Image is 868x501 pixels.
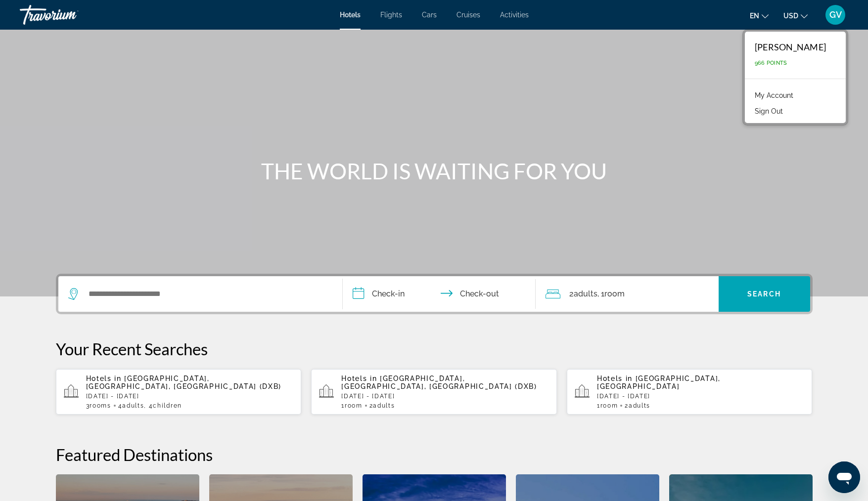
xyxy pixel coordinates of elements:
[249,158,620,184] h1: THE WORLD IS WAITING FOR YOU
[380,11,402,19] a: Flights
[625,402,650,409] span: 2
[86,375,122,382] span: Hotels in
[153,402,182,409] span: Children
[536,276,719,312] button: Travelers: 2 adults, 0 children
[747,290,781,298] span: Search
[755,42,826,52] div: [PERSON_NAME]
[829,10,842,20] span: GV
[369,402,395,409] span: 2
[567,369,813,415] button: Hotels in [GEOGRAPHIC_DATA], [GEOGRAPHIC_DATA][DATE] - [DATE]1Room2Adults
[122,402,144,409] span: Adults
[373,402,395,409] span: Adults
[56,369,302,415] button: Hotels in [GEOGRAPHIC_DATA], [GEOGRAPHIC_DATA], [GEOGRAPHIC_DATA] (DXB)[DATE] - [DATE]3rooms4Adul...
[86,402,111,409] span: 3
[750,12,759,20] span: en
[20,2,119,28] a: Travorium
[828,461,860,493] iframe: Кнопка запуска окна обмена сообщениями
[457,11,480,19] a: Cruises
[422,11,437,19] a: Cars
[56,445,813,464] h2: Featured Destinations
[597,375,721,390] span: [GEOGRAPHIC_DATA], [GEOGRAPHIC_DATA]
[340,11,361,19] a: Hotels
[750,8,769,23] button: Change language
[144,402,182,409] span: , 4
[86,375,282,390] span: [GEOGRAPHIC_DATA], [GEOGRAPHIC_DATA], [GEOGRAPHIC_DATA] (DXB)
[345,402,363,409] span: Room
[597,393,805,400] p: [DATE] - [DATE]
[341,402,362,409] span: 1
[56,339,813,359] p: Your Recent Searches
[597,375,633,382] span: Hotels in
[750,89,798,102] a: My Account
[604,289,625,298] span: Room
[597,287,625,301] span: , 1
[750,105,788,118] button: Sign Out
[118,402,144,409] span: 4
[90,402,111,409] span: rooms
[783,8,808,23] button: Change currency
[574,289,597,298] span: Adults
[500,11,529,19] a: Activities
[569,287,597,301] span: 2
[341,375,377,382] span: Hotels in
[755,60,787,66] span: 966 Points
[822,4,848,25] button: User Menu
[719,276,810,312] button: Search
[783,12,798,20] span: USD
[311,369,557,415] button: Hotels in [GEOGRAPHIC_DATA], [GEOGRAPHIC_DATA], [GEOGRAPHIC_DATA] (DXB)[DATE] - [DATE]1Room2Adults
[629,402,650,409] span: Adults
[58,276,810,312] div: Search widget
[86,393,294,400] p: [DATE] - [DATE]
[341,375,537,390] span: [GEOGRAPHIC_DATA], [GEOGRAPHIC_DATA], [GEOGRAPHIC_DATA] (DXB)
[343,276,536,312] button: Check in and out dates
[597,402,618,409] span: 1
[600,402,618,409] span: Room
[341,393,549,400] p: [DATE] - [DATE]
